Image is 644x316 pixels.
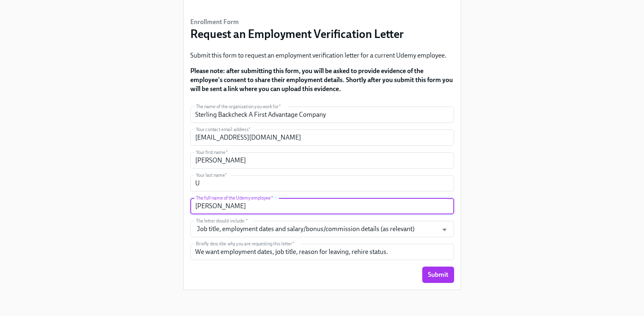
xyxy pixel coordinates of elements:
[190,27,404,41] h3: Request an Employment Verification Letter
[438,223,451,236] button: Open
[422,267,454,283] button: Submit
[190,67,453,93] strong: Please note: after submitting this form, you will be asked to provide evidence of the employee's ...
[428,271,448,279] span: Submit
[190,18,404,27] h6: Enrollment Form
[190,51,454,60] p: Submit this form to request an employment verification letter for a current Udemy employee.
